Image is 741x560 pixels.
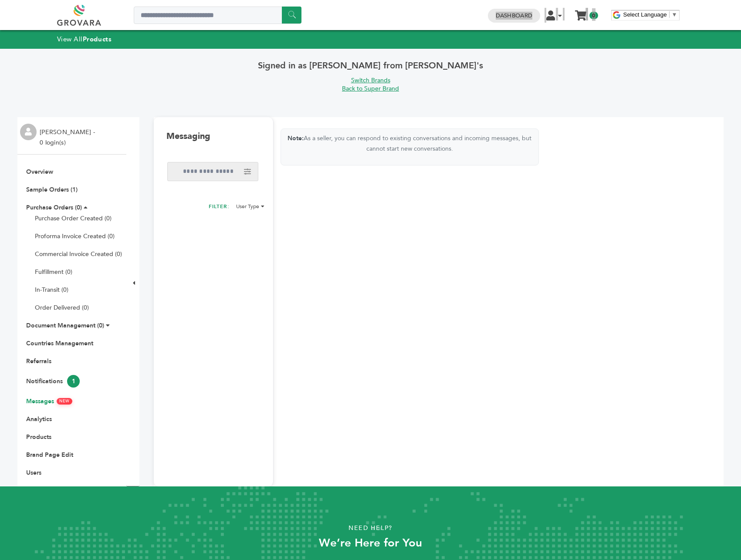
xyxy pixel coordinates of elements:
a: Users [26,469,41,477]
a: In-Transit (0) [35,286,68,294]
h2: FILTER: [209,203,230,213]
span: 0 [589,12,598,19]
a: Countries Management [26,339,93,347]
span: Signed in as [PERSON_NAME] from [PERSON_NAME]'s [258,60,483,71]
a: Products [26,433,51,441]
a: Back to Super Brand [342,84,399,93]
span: ▼ [672,11,677,18]
a: Commercial Invoice Created (0) [35,250,122,258]
a: Purchase Orders (0) [26,203,82,212]
a: Document Management (0) [26,321,104,330]
a: Overview [26,168,53,176]
strong: Note: [288,134,304,142]
p: Need Help? [37,522,704,535]
a: Dashboard [496,12,532,20]
a: Analytics [26,415,52,423]
span: Select Language [623,11,667,18]
a: Brand Page Edit [26,451,73,459]
img: profile.png [20,124,37,140]
a: Purchase Order Created (0) [35,214,112,223]
strong: Products [83,35,112,44]
strong: We’re Here for You [319,535,422,551]
li: [PERSON_NAME] - 0 login(s) [40,127,97,148]
h1: Messaging [166,131,210,142]
span: 1 [67,375,80,388]
a: Sample Orders (1) [26,186,78,194]
a: Proforma Invoice Created (0) [35,232,115,240]
a: Order Delivered (0) [35,304,89,312]
a: Select Language​ [623,11,677,18]
input: Search a product or brand... [134,7,301,24]
a: Switch Brands [351,76,390,84]
a: My Cart [575,8,585,17]
p: As a seller, you can respond to existing conversations and incoming messages, but cannot start ne... [281,133,538,154]
li: User Type [236,203,264,210]
a: Fulfillment (0) [35,268,72,276]
a: Notifications1 [26,377,80,385]
a: Referrals [26,357,51,365]
a: MessagesNEW [26,397,72,405]
span: NEW [57,398,72,405]
input: Search messages [167,162,258,181]
a: View AllProducts [57,35,112,44]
